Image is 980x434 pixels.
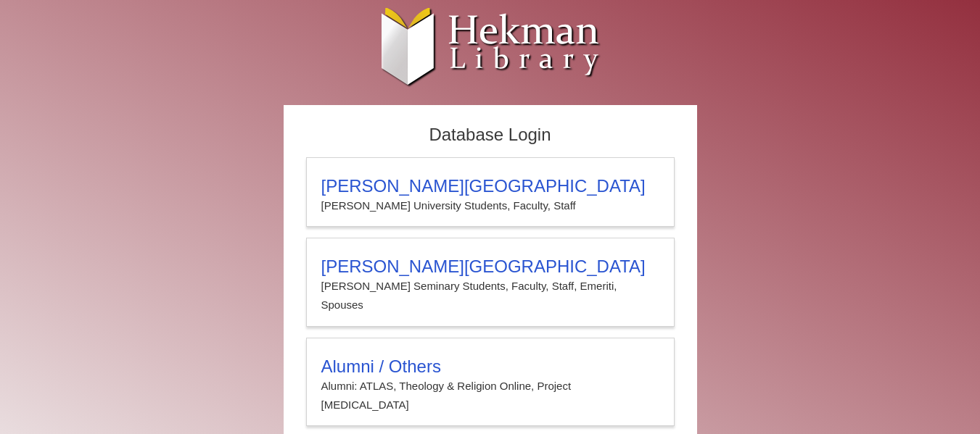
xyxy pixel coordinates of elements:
[321,277,659,315] p: [PERSON_NAME] Seminary Students, Faculty, Staff, Emeriti, Spouses
[321,256,659,277] h3: [PERSON_NAME][GEOGRAPHIC_DATA]
[321,356,659,415] summary: Alumni / OthersAlumni: ATLAS, Theology & Religion Online, Project [MEDICAL_DATA]
[321,377,659,415] p: Alumni: ATLAS, Theology & Religion Online, Project [MEDICAL_DATA]
[299,120,682,150] h2: Database Login
[306,238,675,327] a: [PERSON_NAME][GEOGRAPHIC_DATA][PERSON_NAME] Seminary Students, Faculty, Staff, Emeriti, Spouses
[306,157,675,227] a: [PERSON_NAME][GEOGRAPHIC_DATA][PERSON_NAME] University Students, Faculty, Staff
[321,196,659,215] p: [PERSON_NAME] University Students, Faculty, Staff
[321,176,659,196] h3: [PERSON_NAME][GEOGRAPHIC_DATA]
[321,356,659,377] h3: Alumni / Others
